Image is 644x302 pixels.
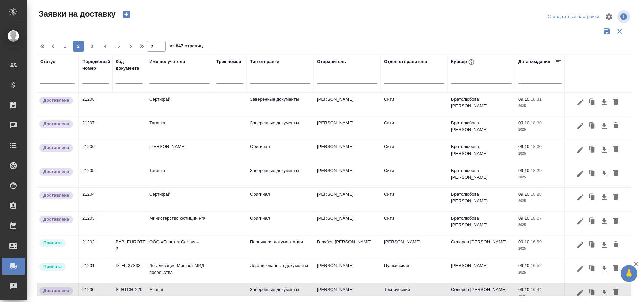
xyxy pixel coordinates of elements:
td: Таганка [146,164,213,187]
span: Настроить таблицу [601,9,617,25]
span: Посмотреть информацию [617,10,631,23]
td: 21201 [79,259,112,283]
p: Доставлена [43,287,69,294]
td: Братолюбова [PERSON_NAME] [448,164,515,187]
td: Заверенные документы [247,116,314,140]
button: Редактировать [575,239,586,251]
span: 5 [113,43,124,50]
button: Скачать [599,262,610,275]
td: [PERSON_NAME] [381,235,448,259]
button: Редактировать [575,96,586,109]
p: 2025 [518,245,562,252]
td: 21207 [79,116,112,140]
td: ООО «Евротек Сервис» [146,235,213,259]
button: Клонировать [586,239,599,251]
button: Удалить [610,96,622,109]
td: 21208 [79,93,112,116]
td: Братолюбова [PERSON_NAME] [448,93,515,116]
p: Принята [43,263,62,270]
td: Первичная документация [247,235,314,259]
p: 09.10, [518,168,531,173]
button: Скачать [599,120,610,132]
p: 09.10, [518,144,531,149]
button: Скачать [599,239,610,251]
td: Братолюбова [PERSON_NAME] [448,140,515,164]
p: 18:28 [531,192,542,197]
div: Курьер назначен [39,239,75,248]
td: 21202 [79,235,112,259]
p: 2025 [518,103,562,109]
div: Документы доставлены, фактическая дата доставки проставиться автоматически [39,96,75,105]
button: Клонировать [586,215,599,228]
p: 16:59 [531,239,542,244]
div: Имя получателя [149,58,185,65]
div: Курьер [451,58,476,66]
td: Легализация Минюст МИД посольства [146,259,213,283]
button: Редактировать [575,191,586,204]
p: 18:31 [531,97,542,102]
td: Голубев [PERSON_NAME] [314,235,381,259]
td: D_FL-27338 [112,259,146,283]
button: Клонировать [586,167,599,180]
td: Заверенные документы [247,93,314,116]
p: Доставлена [43,97,69,104]
td: [PERSON_NAME] [314,164,381,187]
td: Министерство юстиции РФ [146,212,213,235]
button: Клонировать [586,120,599,132]
p: 2025 [518,269,562,276]
div: Документы доставлены, фактическая дата доставки проставиться автоматически [39,120,75,129]
td: Оригинал [247,140,314,164]
div: split button [546,12,601,22]
div: Код документа [116,58,143,72]
div: Документы доставлены, фактическая дата доставки проставиться автоматически [39,191,75,200]
td: Таганка [146,116,213,140]
p: 09.10, [518,192,531,197]
td: Братолюбова [PERSON_NAME] [448,212,515,235]
button: Скачать [599,143,610,156]
button: Скачать [599,286,610,299]
button: Удалить [610,239,622,251]
p: 16:52 [531,263,542,268]
div: Трек номер [216,58,241,65]
div: Порядковый номер [82,58,110,72]
td: Сертифай [146,188,213,211]
p: 2025 [518,174,562,181]
button: Клонировать [586,96,599,109]
button: Создать [118,9,135,20]
button: Сохранить фильтры [600,25,613,38]
button: 4 [100,41,111,52]
td: Братолюбова [PERSON_NAME] [448,188,515,211]
td: Оригинал [247,188,314,211]
p: 2025 [518,150,562,157]
button: 🙏 [621,265,637,282]
td: [PERSON_NAME] [146,140,213,164]
td: Сити [381,164,448,187]
button: 5 [113,41,124,52]
td: 21204 [79,188,112,211]
p: 2025 [518,222,562,228]
span: 🙏 [623,266,635,281]
td: Сити [381,93,448,116]
div: Отдел отправителя [384,58,427,65]
td: 21203 [79,212,112,235]
button: Клонировать [586,191,599,204]
button: Скачать [599,167,610,180]
div: Документы доставлены, фактическая дата доставки проставиться автоматически [39,286,75,295]
p: 2025 [518,198,562,204]
p: Доставлена [43,144,69,151]
td: [PERSON_NAME] [314,259,381,283]
button: Редактировать [575,215,586,228]
td: [PERSON_NAME] [448,259,515,283]
button: Редактировать [575,286,586,299]
p: 2025 [518,126,562,133]
button: Клонировать [586,262,599,275]
button: Удалить [610,167,622,180]
p: 18:30 [531,144,542,149]
button: Скачать [599,191,610,204]
button: Скачать [599,215,610,228]
div: Документы доставлены, фактическая дата доставки проставиться автоматически [39,143,75,153]
td: Сити [381,116,448,140]
td: [PERSON_NAME] [314,212,381,235]
td: [PERSON_NAME] [314,140,381,164]
p: Доставлена [43,216,69,223]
